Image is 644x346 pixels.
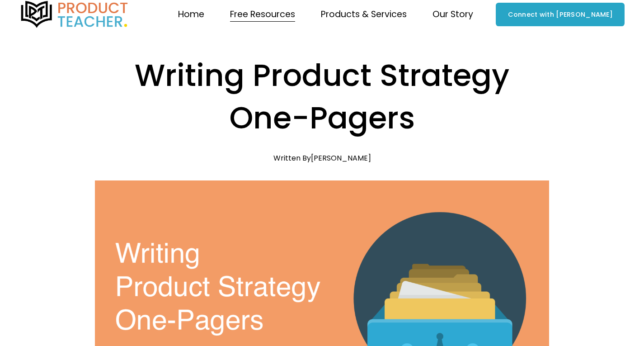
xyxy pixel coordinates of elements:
a: Home [178,6,204,24]
span: Free Resources [230,7,295,23]
h1: Writing Product Strategy One-Pagers [95,54,549,139]
a: folder dropdown [432,6,473,24]
a: folder dropdown [230,6,295,24]
a: [PERSON_NAME] [311,153,371,163]
span: Products & Services [321,7,407,23]
span: Our Story [432,7,473,23]
a: folder dropdown [321,6,407,24]
a: Connect with [PERSON_NAME] [496,3,625,26]
div: Written By [273,154,371,162]
img: Product Teacher [19,1,130,28]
